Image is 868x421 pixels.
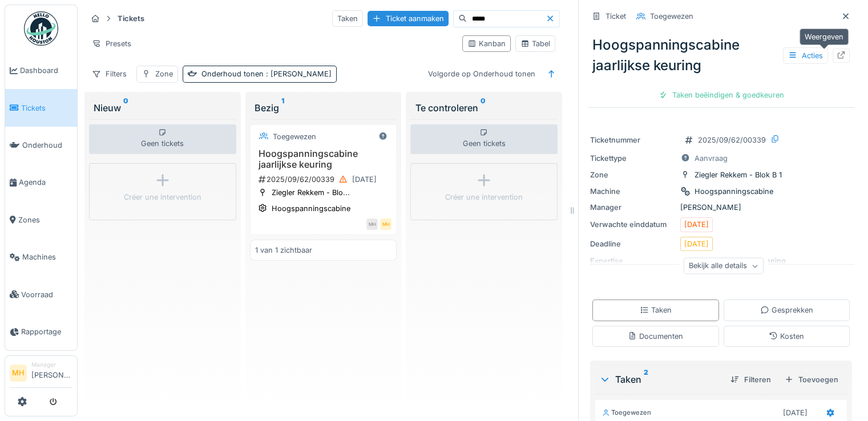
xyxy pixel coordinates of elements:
div: Hoogspanningscabine [695,186,773,197]
span: Rapportage [21,326,72,337]
span: Tickets [21,103,72,114]
div: Kosten [769,331,804,342]
div: Créer une intervention [445,192,523,203]
div: Toegewezen [273,131,316,142]
div: Toevoegen [780,372,843,387]
div: Te controleren [415,101,553,115]
div: 2025/09/62/00339 [698,135,766,145]
div: Toegewezen [602,408,651,418]
div: Volgorde op Onderhoud tonen [423,66,540,82]
div: Machine [590,186,676,197]
sup: 1 [281,101,284,115]
div: Tickettype [590,153,676,164]
div: Aanvraag [695,153,728,164]
a: Zones [5,201,77,238]
div: [DATE] [783,407,808,418]
div: [PERSON_NAME] [590,202,852,213]
div: Manager [31,361,72,369]
a: Tickets [5,89,77,126]
div: Verwachte einddatum [590,219,676,230]
div: Hoogspanningscabine jaarlijkse keuring [588,30,854,80]
li: [PERSON_NAME] [31,361,72,385]
div: Créer une intervention [124,192,201,203]
li: MH [10,365,27,382]
div: Nieuw [94,101,232,115]
a: MH Manager[PERSON_NAME] [10,361,72,388]
div: Geen tickets [410,124,558,154]
div: Geen tickets [89,124,236,154]
div: Documenten [628,331,683,342]
div: Filteren [726,372,776,387]
a: Rapportage [5,313,77,350]
div: Taken [332,10,363,27]
span: Dashboard [20,65,72,76]
span: : [PERSON_NAME] [264,70,332,78]
div: Taken [640,305,672,315]
div: Deadline [590,238,676,249]
a: Voorraad [5,276,77,313]
div: Ticket aanmaken [368,11,449,26]
div: Gesprekken [760,305,813,315]
span: Machines [22,252,72,262]
span: Voorraad [21,289,72,300]
div: MH [380,218,391,230]
h3: Hoogspanningscabine jaarlijkse keuring [255,148,392,170]
span: Agenda [19,177,72,188]
div: Toegewezen [650,11,693,22]
div: Zone [590,169,676,180]
sup: 2 [644,373,648,386]
div: [DATE] [352,174,377,185]
a: Dashboard [5,52,77,89]
div: Weergeven [800,29,849,45]
div: Ziegler Rekkem - Blok B 1 [695,169,782,180]
div: Taken [599,373,721,386]
a: Agenda [5,164,77,201]
div: Manager [590,202,676,213]
a: Machines [5,238,77,276]
strong: Tickets [113,13,149,24]
div: Bezig [255,101,393,115]
a: Onderhoud [5,127,77,164]
span: Zones [18,214,72,225]
div: 1 van 1 zichtbaar [255,245,312,256]
div: Filters [87,66,132,82]
sup: 0 [123,101,128,115]
div: Tabel [520,38,550,49]
div: Ziegler Rekkem - Blo... [272,187,350,198]
div: Kanban [467,38,506,49]
div: MH [366,218,378,230]
div: Hoogspanningscabine [272,203,350,214]
div: Taken beëindigen & goedkeuren [654,87,789,103]
div: Ticketnummer [590,135,676,145]
div: [DATE] [684,219,709,230]
div: Zone [155,68,173,79]
div: Acties [783,47,828,64]
span: Onderhoud [22,140,72,151]
div: 2025/09/62/00339 [257,172,392,187]
div: Presets [87,35,136,52]
div: Onderhoud tonen [201,68,332,79]
div: Ticket [605,11,626,22]
img: Badge_color-CXgf-gQk.svg [24,11,58,46]
div: [DATE] [684,238,709,249]
sup: 0 [480,101,485,115]
div: Bekijk alle details [684,258,764,274]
